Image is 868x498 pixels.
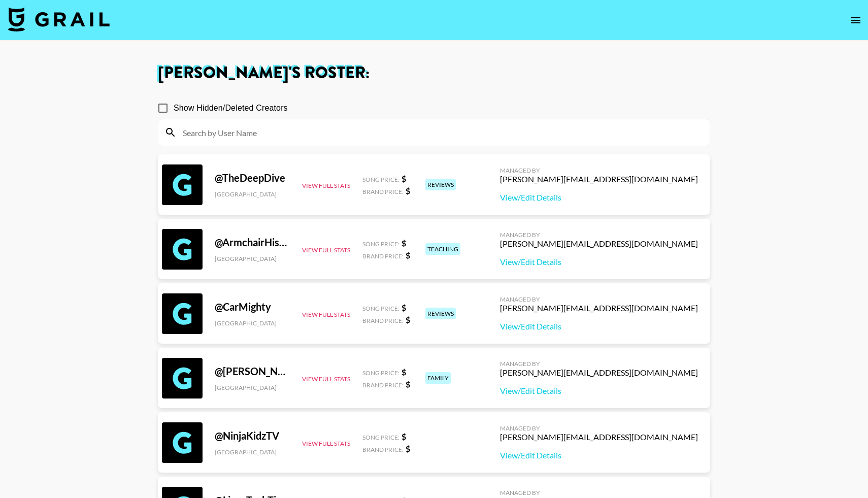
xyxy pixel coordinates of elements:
[302,440,350,447] button: View Full Stats
[302,246,350,254] button: View Full Stats
[302,311,350,318] button: View Full Stats
[500,231,698,239] div: Managed By
[402,367,406,377] strong: $
[302,375,350,383] button: View Full Stats
[402,238,406,248] strong: $
[215,236,290,249] div: @ ArmchairHistorian
[177,124,704,141] input: Search by User Name
[362,305,399,312] span: Song Price:
[406,315,410,324] strong: $
[425,243,460,255] div: teaching
[362,434,399,441] span: Song Price:
[362,252,404,260] span: Brand Price:
[406,186,410,195] strong: $
[215,448,290,456] div: [GEOGRAPHIC_DATA]
[8,7,110,31] img: Grail Talent
[500,432,698,442] div: [PERSON_NAME][EMAIL_ADDRESS][DOMAIN_NAME]
[500,192,698,203] a: View/Edit Details
[362,188,404,195] span: Brand Price:
[500,424,698,432] div: Managed By
[406,444,410,453] strong: $
[215,429,290,442] div: @ NinjaKidzTV
[500,489,698,496] div: Managed By
[215,255,290,262] div: [GEOGRAPHIC_DATA]
[215,319,290,327] div: [GEOGRAPHIC_DATA]
[215,172,290,184] div: @ TheDeepDive
[215,301,290,313] div: @ CarMighty
[158,65,710,81] h1: [PERSON_NAME] 's Roster:
[362,381,404,389] span: Brand Price:
[500,368,698,378] div: [PERSON_NAME][EMAIL_ADDRESS][DOMAIN_NAME]
[500,257,698,267] a: View/Edit Details
[406,250,410,260] strong: $
[302,182,350,189] button: View Full Stats
[500,386,698,396] a: View/Edit Details
[402,431,406,441] strong: $
[402,303,406,312] strong: $
[500,450,698,460] a: View/Edit Details
[425,308,456,319] div: reviews
[500,360,698,368] div: Managed By
[362,240,399,248] span: Song Price:
[362,176,399,183] span: Song Price:
[402,174,406,183] strong: $
[174,102,288,114] span: Show Hidden/Deleted Creators
[500,295,698,303] div: Managed By
[500,321,698,331] a: View/Edit Details
[215,365,290,378] div: @ [PERSON_NAME]
[406,379,410,389] strong: $
[500,174,698,184] div: [PERSON_NAME][EMAIL_ADDRESS][DOMAIN_NAME]
[215,190,290,198] div: [GEOGRAPHIC_DATA]
[362,317,404,324] span: Brand Price:
[500,239,698,249] div: [PERSON_NAME][EMAIL_ADDRESS][DOMAIN_NAME]
[362,369,399,377] span: Song Price:
[425,372,451,384] div: family
[500,167,698,174] div: Managed By
[846,10,866,30] button: open drawer
[425,179,456,190] div: reviews
[215,384,290,391] div: [GEOGRAPHIC_DATA]
[362,446,404,453] span: Brand Price:
[500,303,698,313] div: [PERSON_NAME][EMAIL_ADDRESS][DOMAIN_NAME]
